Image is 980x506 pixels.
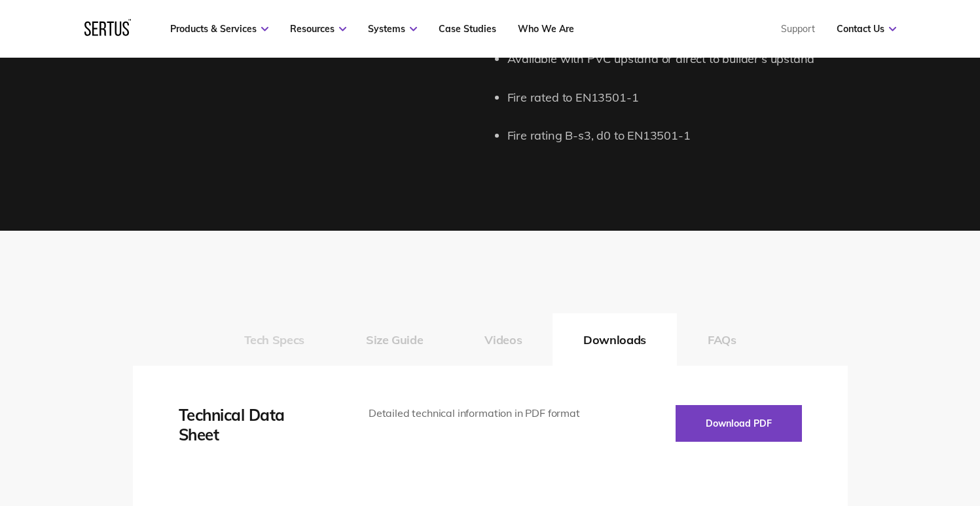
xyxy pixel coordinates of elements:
[677,313,767,366] button: FAQs
[213,313,335,366] button: Tech Specs
[744,354,980,506] iframe: Chat Widget
[439,23,496,35] a: Case Studies
[518,23,574,35] a: Who We Are
[507,88,848,107] li: Fire rated to EN13501-1
[454,313,553,366] button: Videos
[290,23,346,35] a: Resources
[507,50,848,69] li: Available with PVC upstand or direct to builder's upstand
[507,126,848,146] li: Fire rating B-s3, d0 to EN13501-1
[170,23,268,35] a: Products & Services
[335,313,454,366] button: Size Guide
[837,23,896,35] a: Contact Us
[368,23,417,35] a: Systems
[781,23,815,35] a: Support
[369,405,585,422] div: Detailed technical information in PDF format
[179,405,329,444] div: Technical Data Sheet
[676,405,802,442] button: Download PDF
